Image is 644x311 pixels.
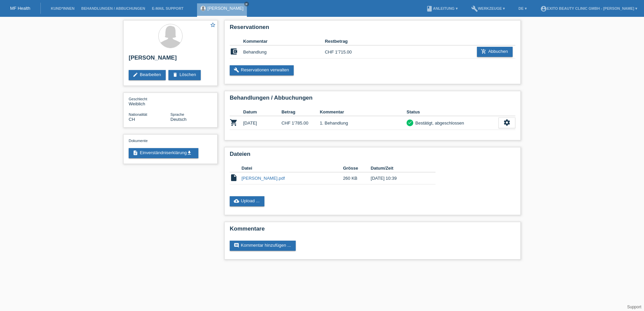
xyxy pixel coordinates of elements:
[423,6,461,10] a: bookAnleitung ▾
[210,22,216,29] a: star_border
[230,95,515,105] h2: Behandlungen / Abbuchungen
[426,5,433,12] i: book
[234,67,239,73] i: build
[282,108,320,116] th: Betrag
[371,172,426,184] td: [DATE] 10:39
[78,6,149,10] a: Behandlungen / Abbuchungen
[243,116,282,130] td: [DATE]
[230,118,238,127] i: POSP00027775
[243,108,282,116] th: Datum
[282,116,320,130] td: CHF 1'785.00
[172,72,178,77] i: delete
[515,6,530,10] a: DE ▾
[149,6,187,10] a: E-Mail Support
[407,108,498,116] th: Status
[230,174,238,182] i: insert_drive_file
[230,241,296,251] a: commentKommentar hinzufügen ...
[468,6,509,10] a: buildWerkzeuge ▾
[129,148,198,158] a: descriptionEinverständniserklärungget_app
[170,112,184,116] span: Sprache
[168,70,201,80] a: deleteLöschen
[234,243,239,248] i: comment
[320,108,407,116] th: Kommentar
[471,5,478,12] i: build
[537,6,641,10] a: account_circleExito Beauty Clinic GmbH - [PERSON_NAME] ▾
[170,117,187,122] span: Deutsch
[230,24,515,34] h2: Reservationen
[129,55,212,65] h2: [PERSON_NAME]
[129,112,147,116] span: Nationalität
[129,96,170,106] div: Weiblich
[325,37,365,45] th: Restbetrag
[230,65,294,75] a: buildReservationen verwalten
[325,45,365,59] td: CHF 1'715.00
[47,6,78,10] a: Kund*innen
[187,150,192,155] i: get_app
[477,47,513,57] a: add_shopping_cartAbbuchen
[230,196,264,206] a: cloud_uploadUpload ...
[129,139,148,143] span: Dokumente
[320,116,407,130] td: 1. Behandlung
[371,164,426,172] th: Datum/Zeit
[234,198,239,204] i: cloud_upload
[129,117,135,122] span: Schweiz
[244,2,249,6] a: close
[230,47,238,56] i: account_balance_wallet
[408,120,412,125] i: check
[243,45,325,59] td: Behandlung
[241,164,343,172] th: Datei
[207,6,244,11] a: [PERSON_NAME]
[481,49,486,54] i: add_shopping_cart
[241,176,285,181] a: [PERSON_NAME].pdf
[343,164,371,172] th: Grösse
[243,37,325,45] th: Kommentar
[230,151,515,161] h2: Dateien
[413,119,464,127] div: Bestätigt, abgeschlossen
[10,6,30,11] a: MF Health
[129,70,166,80] a: editBearbeiten
[230,226,515,236] h2: Kommentare
[540,5,547,12] i: account_circle
[129,97,147,101] span: Geschlecht
[627,305,641,309] a: Support
[210,22,216,28] i: star_border
[133,72,138,77] i: edit
[245,2,248,6] i: close
[133,150,138,155] i: description
[503,119,511,126] i: settings
[343,172,371,184] td: 260 KB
